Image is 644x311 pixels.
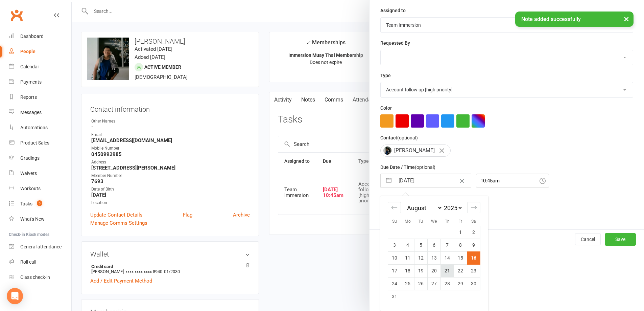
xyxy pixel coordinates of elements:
[20,216,45,222] div: What's New
[431,219,437,224] small: We
[380,134,418,141] label: Contact
[20,201,32,206] div: Tasks
[9,270,71,285] a: Class kiosk mode
[401,277,414,290] td: Monday, August 25, 2025
[419,219,423,224] small: Tu
[467,251,480,264] td: Selected. Saturday, August 16, 2025
[428,239,441,251] td: Wednesday, August 6, 2025
[9,135,71,151] a: Product Sales
[414,277,428,290] td: Tuesday, August 26, 2025
[383,147,391,155] img: Phillip Nguyen
[415,164,435,170] small: (optional)
[401,251,414,264] td: Monday, August 11, 2025
[9,196,71,212] a: Tasks 5
[20,79,42,85] div: Payments
[515,12,634,27] div: Note added successfully
[441,251,454,264] td: Thursday, August 14, 2025
[9,120,71,135] a: Automations
[20,110,42,115] div: Messages
[20,140,49,146] div: Product Sales
[20,64,39,69] div: Calendar
[9,105,71,120] a: Messages
[414,251,428,264] td: Tuesday, August 12, 2025
[454,277,467,290] td: Friday, August 29, 2025
[20,244,62,249] div: General attendance
[380,104,392,112] label: Color
[471,219,476,224] small: Sa
[428,251,441,264] td: Wednesday, August 13, 2025
[405,219,411,224] small: Mo
[401,239,414,251] td: Monday, August 4, 2025
[20,34,44,39] div: Dashboard
[9,151,71,166] a: Gradings
[8,7,25,24] a: Clubworx
[575,233,601,245] button: Cancel
[388,277,401,290] td: Sunday, August 24, 2025
[20,125,48,130] div: Automations
[380,145,451,157] div: [PERSON_NAME]
[445,219,450,224] small: Th
[454,264,467,277] td: Friday, August 22, 2025
[388,202,401,213] div: Move backward to switch to the previous month.
[37,200,42,206] span: 5
[380,39,410,47] label: Requested By
[7,288,23,304] div: Open Intercom Messenger
[388,239,401,251] td: Sunday, August 3, 2025
[388,251,401,264] td: Sunday, August 10, 2025
[428,264,441,277] td: Wednesday, August 20, 2025
[380,196,488,311] div: Calendar
[9,44,71,59] a: People
[9,29,71,44] a: Dashboard
[441,277,454,290] td: Thursday, August 28, 2025
[456,174,468,187] button: Clear Date
[20,171,37,176] div: Waivers
[441,239,454,251] td: Thursday, August 7, 2025
[9,254,71,270] a: Roll call
[9,239,71,254] a: General attendance kiosk mode
[401,264,414,277] td: Monday, August 18, 2025
[467,202,480,213] div: Move forward to switch to the next month.
[380,7,406,14] label: Assigned to
[20,155,40,161] div: Gradings
[9,166,71,181] a: Waivers
[20,259,36,265] div: Roll call
[20,186,41,191] div: Workouts
[397,135,418,140] small: (optional)
[9,212,71,227] a: What's New
[9,59,71,74] a: Calendar
[467,264,480,277] td: Saturday, August 23, 2025
[620,12,633,26] button: ×
[380,163,435,171] label: Due Date / Time
[380,72,391,79] label: Type
[392,219,397,224] small: Su
[388,290,401,303] td: Sunday, August 31, 2025
[467,226,480,239] td: Saturday, August 2, 2025
[20,274,50,280] div: Class check-in
[9,90,71,105] a: Reports
[454,226,467,239] td: Friday, August 1, 2025
[441,264,454,277] td: Thursday, August 21, 2025
[414,264,428,277] td: Tuesday, August 19, 2025
[467,239,480,251] td: Saturday, August 9, 2025
[20,94,37,100] div: Reports
[454,239,467,251] td: Friday, August 8, 2025
[458,219,462,224] small: Fr
[9,74,71,90] a: Payments
[414,239,428,251] td: Tuesday, August 5, 2025
[9,181,71,196] a: Workouts
[467,277,480,290] td: Saturday, August 30, 2025
[20,49,35,54] div: People
[454,251,467,264] td: Friday, August 15, 2025
[380,194,420,202] label: Email preferences
[605,233,636,245] button: Save
[428,277,441,290] td: Wednesday, August 27, 2025
[388,264,401,277] td: Sunday, August 17, 2025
